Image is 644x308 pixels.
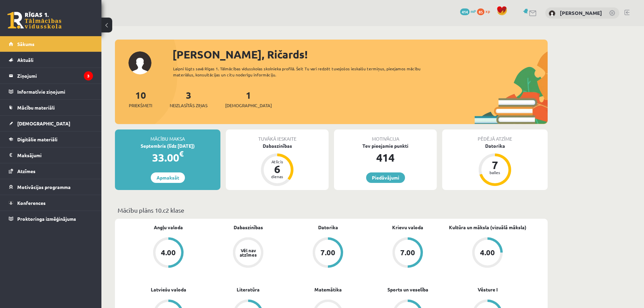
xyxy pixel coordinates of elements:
span: mP [471,8,476,14]
a: Atzīmes [9,163,93,179]
a: 4.00 [448,237,527,269]
a: Vēsture I [478,286,498,293]
span: Motivācijas programma [17,184,71,190]
a: Informatīvie ziņojumi [9,84,93,99]
a: Dabaszinības Atlicis 6 dienas [226,142,329,187]
span: Digitālie materiāli [17,136,57,142]
span: Priekšmeti [129,102,152,109]
a: 4.00 [128,237,208,269]
span: [DEMOGRAPHIC_DATA] [17,120,70,126]
a: Mācību materiāli [9,100,93,115]
a: Dabaszinības [234,224,263,231]
legend: Maksājumi [17,147,93,163]
a: Digitālie materiāli [9,132,93,147]
div: Pēdējā atzīme [442,129,548,142]
a: Ziņojumi3 [9,68,93,84]
span: 414 [460,8,470,15]
legend: Informatīvie ziņojumi [17,84,93,99]
a: Krievu valoda [392,224,423,231]
div: Atlicis [267,160,287,164]
span: xp [485,8,490,14]
a: Motivācijas programma [9,179,93,195]
div: Dabaszinības [226,142,329,149]
div: Motivācija [334,129,437,142]
div: 7.00 [320,249,335,256]
a: Kultūra un māksla (vizuālā māksla) [449,224,526,231]
a: Latviešu valoda [151,286,186,293]
a: Angļu valoda [154,224,183,231]
div: Laipni lūgts savā Rīgas 1. Tālmācības vidusskolas skolnieka profilā. Šeit Tu vari redzēt tuvojošo... [173,66,433,78]
a: 7.00 [368,237,448,269]
a: 1[DEMOGRAPHIC_DATA] [225,89,272,109]
span: Aktuāli [17,57,33,63]
div: 4.00 [480,249,495,256]
a: Piedāvājumi [366,172,405,183]
span: 85 [477,8,484,15]
div: balles [485,170,505,174]
span: Mācību materiāli [17,104,55,111]
a: Apmaksāt [151,172,185,183]
a: 3Neizlasītās ziņas [170,89,208,109]
legend: Ziņojumi [17,68,93,84]
a: 7.00 [288,237,368,269]
a: [DEMOGRAPHIC_DATA] [9,116,93,131]
a: Sākums [9,36,93,52]
div: 414 [334,149,437,166]
a: Matemātika [314,286,342,293]
a: Vēl nav atzīmes [208,237,288,269]
a: Konferences [9,195,93,211]
a: Sports un veselība [387,286,428,293]
div: 7.00 [400,249,415,256]
a: [PERSON_NAME] [560,9,602,16]
span: Konferences [17,200,46,206]
span: Sākums [17,41,34,47]
a: Datorika 7 balles [442,142,548,187]
a: Rīgas 1. Tālmācības vidusskola [7,12,62,29]
a: Aktuāli [9,52,93,68]
img: Ričards Miezītis [549,10,555,17]
span: Neizlasītās ziņas [170,102,208,109]
div: 33.00 [115,149,220,166]
div: Tuvākā ieskaite [226,129,329,142]
a: Datorika [318,224,338,231]
div: 4.00 [161,249,176,256]
div: Tev pieejamie punkti [334,142,437,149]
div: 6 [267,164,287,174]
span: Atzīmes [17,168,35,174]
a: 10Priekšmeti [129,89,152,109]
span: € [179,149,184,159]
div: dienas [267,174,287,179]
i: 3 [84,71,93,80]
a: 414 mP [460,8,476,14]
span: Proktoringa izmēģinājums [17,216,76,222]
span: [DEMOGRAPHIC_DATA] [225,102,272,109]
p: Mācību plāns 10.c2 klase [118,206,545,215]
div: Septembris (līdz [DATE]) [115,142,220,149]
div: Datorika [442,142,548,149]
a: Literatūra [237,286,260,293]
div: Vēl nav atzīmes [239,248,258,257]
div: Mācību maksa [115,129,220,142]
a: Proktoringa izmēģinājums [9,211,93,227]
a: 85 xp [477,8,493,14]
div: 7 [485,160,505,170]
div: [PERSON_NAME], Ričards! [172,46,548,63]
a: Maksājumi [9,147,93,163]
